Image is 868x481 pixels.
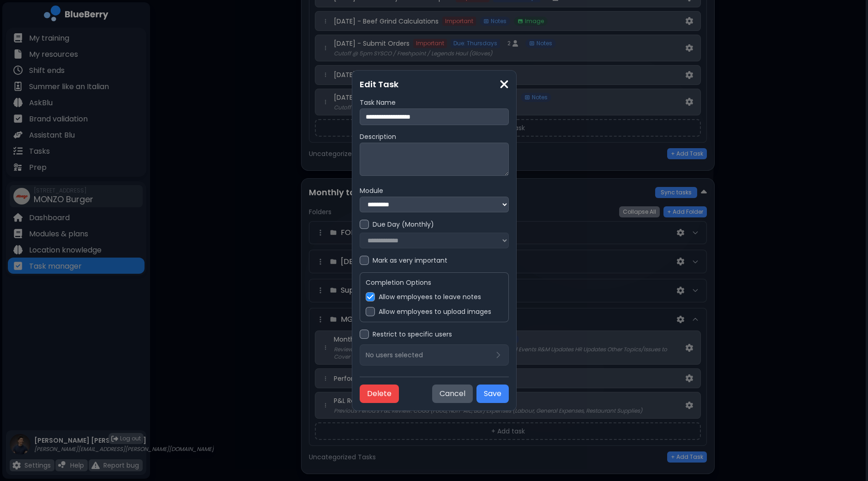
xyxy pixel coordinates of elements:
[500,78,509,90] img: close icon
[367,293,374,301] img: check
[360,132,509,141] label: Description
[366,278,503,287] h4: Completion Options
[360,385,399,403] button: Delete
[379,307,491,316] label: Allow employees to upload images
[360,98,509,107] label: Task Name
[360,186,509,195] label: Module
[373,220,434,228] label: Due Day (Monthly)
[432,385,473,403] button: Cancel
[476,385,509,403] button: Save
[373,256,447,265] label: Mark as very important
[373,330,452,338] label: Restrict to specific users
[379,293,481,301] label: Allow employees to leave notes
[360,78,509,91] h3: Edit Task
